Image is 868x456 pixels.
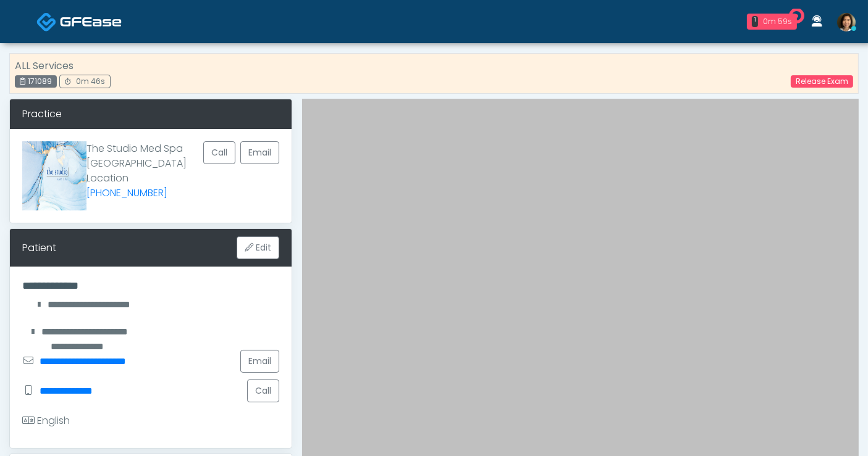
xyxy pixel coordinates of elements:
[752,16,758,27] div: 1
[203,141,235,164] button: Call
[763,16,792,27] div: 0m 59s
[86,141,203,201] p: The Studio Med Spa [GEOGRAPHIC_DATA] Location
[22,141,86,210] img: Provider image
[22,413,70,428] div: English
[240,141,279,164] a: Email
[240,350,279,373] a: Email
[837,13,856,31] img: Shu Dong
[247,379,279,402] button: Call
[791,75,853,88] a: Release Exam
[237,236,279,259] button: Edit
[86,186,167,200] a: [PHONE_NUMBER]
[22,241,56,255] div: Patient
[60,15,122,28] img: Docovia
[36,12,57,32] img: Docovia
[10,99,292,129] div: Practice
[36,1,122,41] a: Docovia
[15,59,74,73] strong: ALL Services
[739,9,804,35] a: 1 0m 59s
[15,75,57,88] div: 171089
[76,76,105,86] span: 0m 46s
